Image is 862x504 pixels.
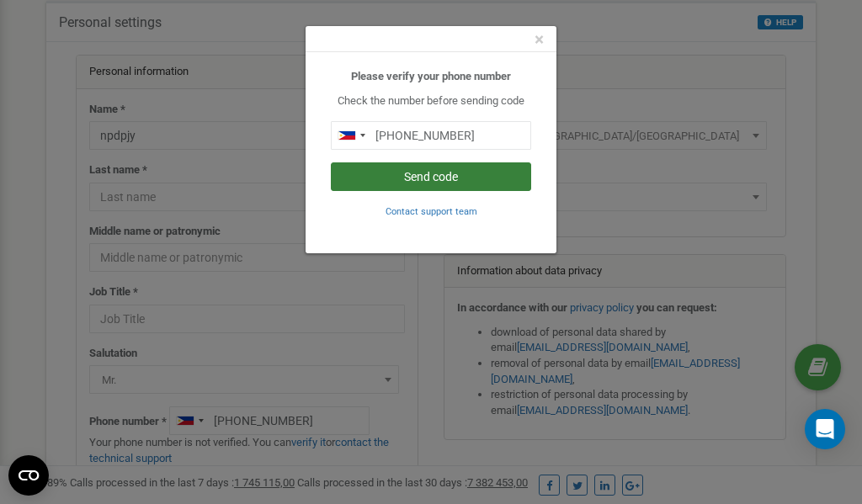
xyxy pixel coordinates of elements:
p: Check the number before sending code [331,93,531,109]
button: Open CMP widget [8,455,49,496]
a: Contact support team [386,204,477,217]
button: Close [535,31,544,49]
button: Send code [331,162,531,191]
small: Contact support team [386,206,477,217]
b: Please verify your phone number [351,70,511,82]
div: Telephone country code [332,122,370,149]
span: × [535,29,544,50]
div: Open Intercom Messenger [805,409,845,449]
input: 0905 123 4567 [331,121,531,150]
